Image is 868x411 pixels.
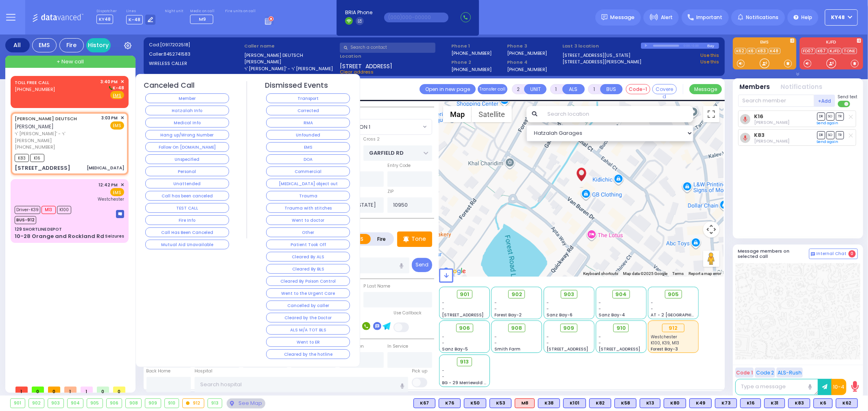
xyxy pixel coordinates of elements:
[599,346,640,352] span: [STREET_ADDRESS]
[107,399,122,408] div: 906
[442,334,445,340] span: -
[547,306,549,312] span: -
[715,398,737,408] div: K73
[195,368,212,374] label: Hospital
[764,398,785,408] div: K31
[524,84,547,94] button: UNIT
[651,346,678,352] span: Forest Bay-3
[145,154,229,164] button: Unspecified
[165,9,183,14] label: Night unit
[387,162,411,169] label: Entry Code
[842,48,857,54] a: TONE
[614,398,636,408] div: K58
[244,52,337,59] label: [PERSON_NAME] DEUTSCH
[703,251,719,267] button: Drag Pegman onto the map to open Street View
[451,59,504,66] span: Phone 2
[831,379,846,395] button: 10-4
[244,43,337,50] label: Caller name
[412,258,432,272] button: Send
[831,14,845,21] span: KY48
[81,387,93,393] span: 1
[363,283,390,290] label: P Last Name
[651,334,678,340] span: Westchester
[110,121,124,130] span: EMS
[599,300,601,306] span: -
[451,66,492,72] label: [PHONE_NUMBER]
[15,164,70,172] div: [STREET_ADDRESS]
[490,398,512,408] div: K53
[512,290,522,299] span: 902
[266,264,350,274] button: Cleared By BLS
[183,399,204,408] div: 912
[15,387,28,393] span: 1
[689,84,722,94] button: Message
[703,106,719,122] button: Toggle fullscreen view
[387,343,408,350] label: In Service
[754,113,763,119] a: K16
[689,398,712,408] div: BLS
[538,398,560,408] div: BLS
[97,387,109,393] span: 0
[442,374,445,380] span: -
[563,398,586,408] div: K101
[113,387,125,393] span: 0
[746,14,778,21] span: Notifications
[15,154,29,162] span: K83
[610,13,635,22] span: Message
[826,112,835,120] span: SO
[817,251,847,257] span: Internal Chat
[190,9,216,14] label: Medic on call
[564,324,575,332] span: 909
[144,81,195,90] h4: Canceled Call
[494,300,497,306] span: -
[460,290,469,299] span: 901
[640,398,660,408] div: K13
[266,240,350,249] button: Patient Took Off
[439,398,461,408] div: K76
[738,249,809,259] h5: Message members on selected call
[108,85,124,91] span: K-48
[829,48,842,54] a: KJFD
[715,398,737,408] div: BLS
[640,398,660,408] div: BLS
[413,398,435,408] div: K67
[266,167,350,176] button: Commercial
[149,60,242,67] label: WIRELESS CALLER
[599,306,601,312] span: -
[754,132,765,138] a: K83
[15,144,55,150] span: [PHONE_NUMBER]
[825,9,858,26] button: KY48
[507,43,560,50] span: Phone 3
[451,50,492,56] label: [PHONE_NUMBER]
[266,106,350,115] button: Corrected
[32,12,86,22] img: Logo
[340,119,421,134] span: SECTION 1
[459,324,470,332] span: 906
[411,235,426,243] p: Tone
[547,300,549,306] span: -
[105,233,124,239] div: Seizures
[848,250,856,257] span: 0
[478,84,507,94] button: Transfer call
[57,58,84,66] span: + New call
[494,306,497,312] span: -
[547,346,588,352] span: [STREET_ADDRESS]
[661,14,673,21] span: Alert
[32,387,44,393] span: 0
[145,179,229,188] button: Unattended
[547,312,573,318] span: Sanz Bay-6
[149,41,242,48] label: Cad:
[836,131,844,139] span: TR
[464,398,486,408] div: K50
[149,51,242,58] label: Caller:
[451,43,504,50] span: Phone 1
[110,188,124,196] span: EMS
[735,368,754,378] button: Code 1
[96,9,117,14] label: Dispatcher
[57,206,71,214] span: K100
[412,368,427,374] label: Pick up
[614,398,636,408] div: BLS
[266,337,350,347] button: Went to ER
[32,38,57,52] div: EMS
[515,398,535,408] div: ALS KJ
